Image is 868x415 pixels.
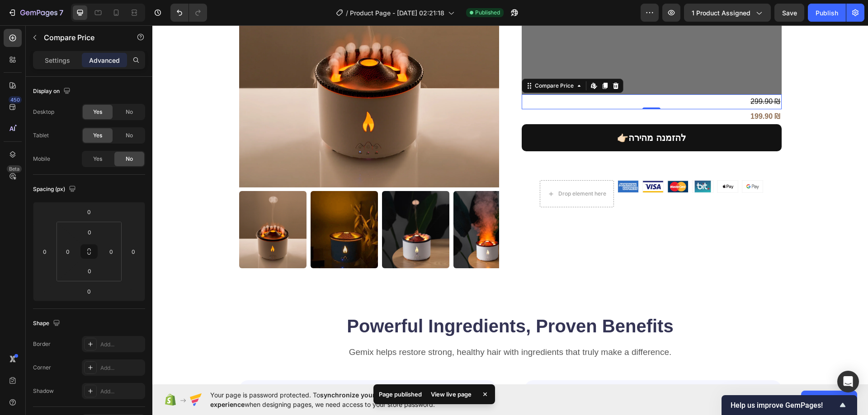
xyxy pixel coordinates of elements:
[33,108,54,116] div: Desktop
[692,8,750,18] span: 1 product assigned
[33,183,78,196] div: Spacing (px)
[465,104,533,121] div: 👉🏻להזמנה מהירה
[100,364,143,372] div: Add...
[126,108,133,116] span: No
[33,340,51,348] div: Border
[466,155,486,167] img: gempages_585757887402345163-0ab52d75-435a-45fc-aa3a-86eccf9a8cdd.png
[369,69,629,84] div: 299.90 ₪
[93,108,102,116] span: Yes
[170,4,207,22] div: Undo/Redo
[33,387,54,395] div: Shadow
[491,155,511,167] img: gempages_585757887402345163-d214169e-c30a-4e0b-b502-55bb36121e07.png
[350,8,444,18] span: Product Page - [DATE] 02:21:18
[425,388,477,401] div: View live page
[808,4,846,22] button: Publish
[837,371,859,392] div: Open Intercom Messenger
[93,131,102,140] span: Yes
[774,4,804,22] button: Save
[684,4,771,22] button: 1 product assigned
[7,165,22,173] div: Beta
[33,317,62,330] div: Shape
[104,245,118,258] input: 0px
[406,165,454,172] div: Drop element here
[210,390,499,409] span: Your page is password protected. To when designing pages, we need access to your store password.
[801,391,857,409] button: Allow access
[731,401,837,410] span: Help us improve GemPages!
[369,84,629,99] div: 199.90 ₪
[45,56,70,65] p: Settings
[515,155,536,167] img: gempages_585757887402345163-d4bce904-c31f-4531-9943-e245e04f5a0f.png
[93,155,102,163] span: Yes
[61,245,75,258] input: 0px
[89,56,120,65] p: Advanced
[369,99,629,126] button: 👉🏻להזמנה מהירה
[100,387,143,396] div: Add...
[475,9,500,17] span: Published
[87,288,629,313] h2: Powerful Ingredients, Proven Benefits
[33,155,50,163] div: Mobile
[325,197,340,211] button: Carousel Next Arrow
[379,390,422,399] p: Page published
[210,391,464,408] span: synchronize your theme style & enhance your experience
[126,155,133,163] span: No
[816,8,838,18] div: Publish
[100,340,143,349] div: Add...
[59,7,63,18] p: 7
[80,205,98,219] input: 0
[33,85,72,98] div: Display on
[33,364,51,372] div: Corner
[88,322,628,333] p: Gemix helps restore strong, healthy hair with ingredients that truly make a difference.
[565,155,585,167] img: gempages_585757887402345163-f06fb44c-4f33-4554-bf6d-afb332dcdfd1.png
[782,9,797,17] span: Save
[590,155,610,167] img: gempages_585757887402345163-520419b9-5fb2-46e1-a0f7-a983a00042ea.png
[33,131,49,140] div: Tablet
[731,400,848,410] button: Show survey - Help us improve GemPages!
[127,245,140,258] input: 0
[346,8,348,18] span: /
[381,56,423,65] div: Compare Price
[126,131,133,140] span: No
[80,225,99,239] input: 0px
[44,32,121,43] p: Compare Price
[9,96,22,103] div: 450
[80,264,99,278] input: 0px
[540,155,561,167] img: gempages_585757887402345163-ebe30ed5-bbd1-48eb-b6a9-b33b9f48b216.png
[152,25,868,384] iframe: Design area
[38,245,52,258] input: 0
[4,4,67,22] button: 7
[80,284,98,298] input: 0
